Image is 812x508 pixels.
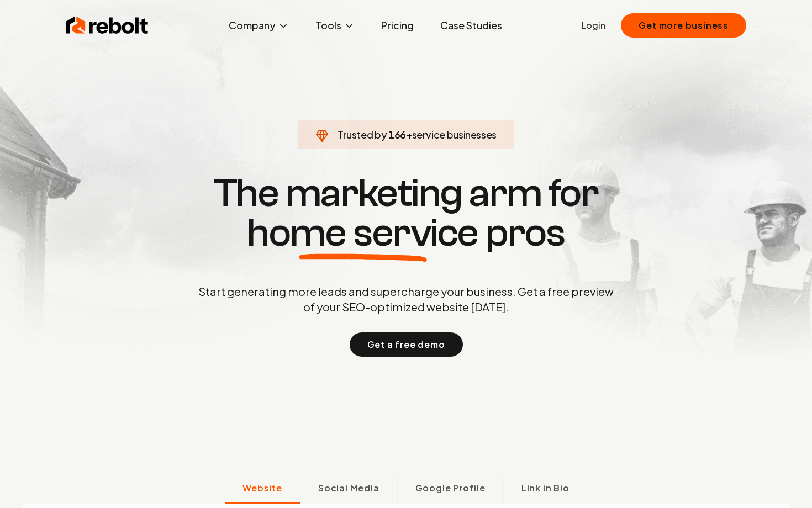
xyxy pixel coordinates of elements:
[141,173,671,253] h1: The marketing arm for pros
[300,475,397,504] button: Social Media
[225,475,300,504] button: Website
[372,14,423,36] a: Pricing
[338,128,387,141] span: Trusted by
[307,14,363,36] button: Tools
[66,14,149,36] img: Rebolt Logo
[412,128,497,141] span: service businesses
[318,481,379,495] span: Social Media
[406,128,412,141] span: +
[397,475,503,504] button: Google Profile
[521,481,570,495] span: Link in Bio
[582,19,605,32] a: Login
[242,481,282,495] span: Website
[247,213,478,253] span: home service
[431,14,511,36] a: Case Studies
[196,284,616,315] p: Start generating more leads and supercharge your business. Get a free preview of your SEO-optimiz...
[503,475,587,504] button: Link in Bio
[388,127,406,142] span: 166
[220,14,298,36] button: Company
[415,481,486,495] span: Google Profile
[350,332,463,357] button: Get a free demo
[621,13,746,38] button: Get more business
